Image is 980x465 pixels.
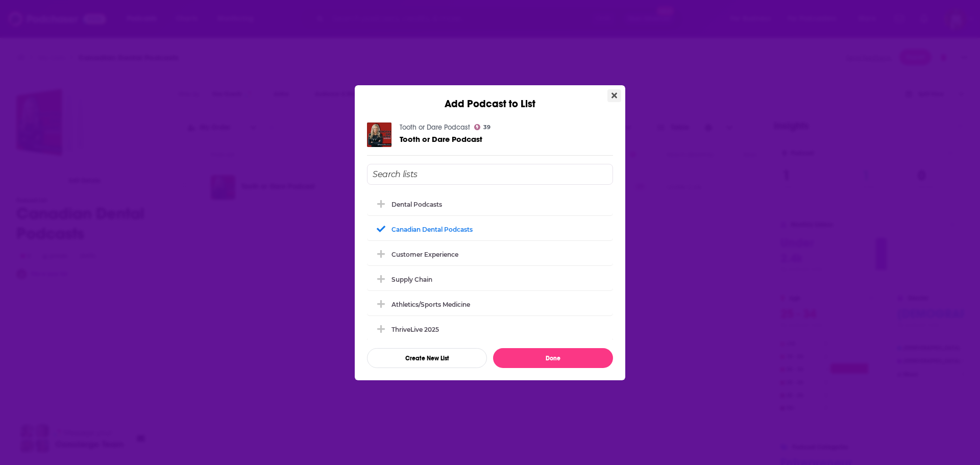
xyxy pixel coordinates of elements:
[367,243,613,265] div: Customer Experience
[400,134,482,144] span: Tooth or Dare Podcast
[607,89,621,102] button: Close
[367,193,613,215] div: Dental Podcasts
[391,276,432,283] div: Supply Chain
[493,348,613,368] button: Done
[391,226,473,233] div: Canadian Dental Podcasts
[367,164,613,185] input: Search lists
[367,348,487,368] button: Create New List
[367,268,613,290] div: Supply Chain
[391,301,470,308] div: Athletics/Sports Medicine
[367,318,613,340] div: ThriveLive 2025
[400,123,470,132] a: Tooth or Dare Podcast
[367,164,613,368] div: Add Podcast To List
[355,85,625,110] div: Add Podcast to List
[367,123,391,147] img: Tooth or Dare Podcast
[483,125,491,130] span: 39
[400,135,482,143] a: Tooth or Dare Podcast
[391,251,458,258] div: Customer Experience
[367,293,613,315] div: Athletics/Sports Medicine
[367,218,613,240] div: Canadian Dental Podcasts
[474,124,491,130] a: 39
[391,326,439,333] div: ThriveLive 2025
[391,201,442,208] div: Dental Podcasts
